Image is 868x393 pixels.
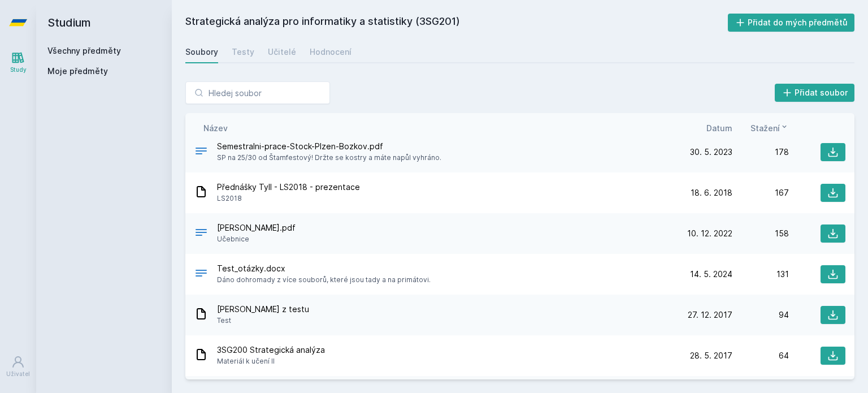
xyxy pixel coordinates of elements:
button: Název [203,122,228,134]
div: 64 [732,350,789,361]
input: Hledej soubor [185,81,330,104]
span: [PERSON_NAME] z testu [217,304,309,315]
button: Přidat do mých předmětů [728,14,855,32]
div: Uživatel [6,370,30,378]
div: 167 [732,187,789,198]
div: DOCX [194,266,208,283]
div: Učitelé [268,46,296,58]
span: Test [217,315,309,326]
div: Hodnocení [310,46,351,58]
div: 131 [732,269,789,280]
a: Hodnocení [310,41,351,63]
span: 30. 5. 2023 [690,146,732,158]
a: Study [2,45,34,80]
div: 178 [732,146,789,158]
span: 3SG200 Strategická analýza [217,344,325,356]
div: 158 [732,228,789,239]
a: Soubory [185,41,218,63]
button: Stažení [750,122,789,134]
span: SP na 25/30 od Štamfestový! Držte se kostry a máte napůl vyhráno. [217,152,441,163]
span: Moje předměty [47,66,108,77]
div: Testy [232,46,254,58]
span: Dáno dohromady z více souborů, které jsou tady a na primátovi. [217,274,431,286]
span: 28. 5. 2017 [690,350,732,361]
span: 14. 5. 2024 [690,269,732,280]
div: PDF [194,226,208,242]
a: Učitelé [268,41,296,63]
span: Učebnice [217,234,296,245]
a: Uživatel [2,349,34,384]
span: Test_otázky.docx [217,263,431,274]
span: LS2018 [217,193,360,204]
span: Semestralni-prace-Stock-Plzen-Bozkov.pdf [217,141,441,152]
span: [PERSON_NAME].pdf [217,222,296,234]
span: 18. 6. 2018 [691,187,732,198]
div: Soubory [185,46,218,58]
button: Přidat soubor [775,84,855,102]
div: 94 [732,309,789,321]
span: Přednášky Tyll - LS2018 - prezentace [217,182,360,193]
span: 10. 12. 2022 [687,228,732,239]
div: Study [10,66,27,74]
span: Stažení [750,122,780,134]
span: Materiál k učení II [217,356,325,367]
h2: Strategická analýza pro informatiky a statistiky (3SG201) [185,14,728,32]
a: Všechny předměty [47,46,121,55]
span: 27. 12. 2017 [688,309,732,321]
button: Datum [706,122,732,134]
a: Testy [232,41,254,63]
div: PDF [194,144,208,161]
